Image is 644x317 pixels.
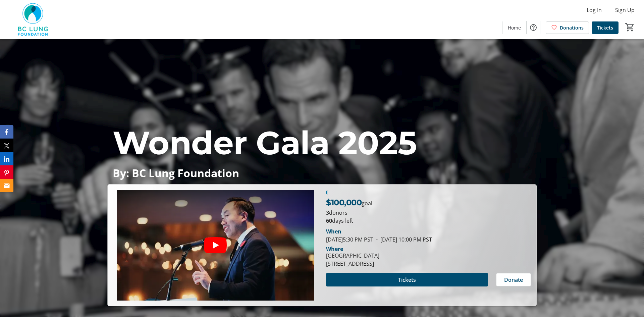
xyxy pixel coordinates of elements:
[326,260,379,268] div: [STREET_ADDRESS]
[113,123,417,162] span: Wonder Gala 2025
[610,5,640,15] button: Sign Up
[326,246,343,252] div: Where
[326,236,373,243] span: [DATE] 5:30 PM PST
[624,21,636,33] button: Cart
[581,5,607,15] button: Log In
[504,276,523,284] span: Donate
[398,276,416,284] span: Tickets
[113,167,531,179] p: By: BC Lung Foundation
[597,24,613,31] span: Tickets
[615,6,635,14] span: Sign Up
[527,21,540,34] button: Help
[326,252,379,260] div: [GEOGRAPHIC_DATA]
[326,227,341,235] div: When
[587,6,602,14] span: Log In
[326,190,531,195] div: 0.72% of fundraising goal reached
[326,198,362,207] span: $100,000
[326,273,488,286] button: Tickets
[373,236,432,243] span: [DATE] 10:00 PM PST
[326,217,531,225] p: days left
[546,21,589,34] a: Donations
[560,24,584,31] span: Donations
[496,273,531,286] button: Donate
[326,209,531,217] p: donors
[4,3,64,36] img: BC Lung Foundation's Logo
[373,236,380,243] span: -
[326,209,329,216] b: 3
[592,21,619,34] a: Tickets
[326,217,332,224] span: 60
[326,197,372,209] p: goal
[508,24,521,31] span: Home
[502,21,526,34] a: Home
[204,237,227,253] button: Play video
